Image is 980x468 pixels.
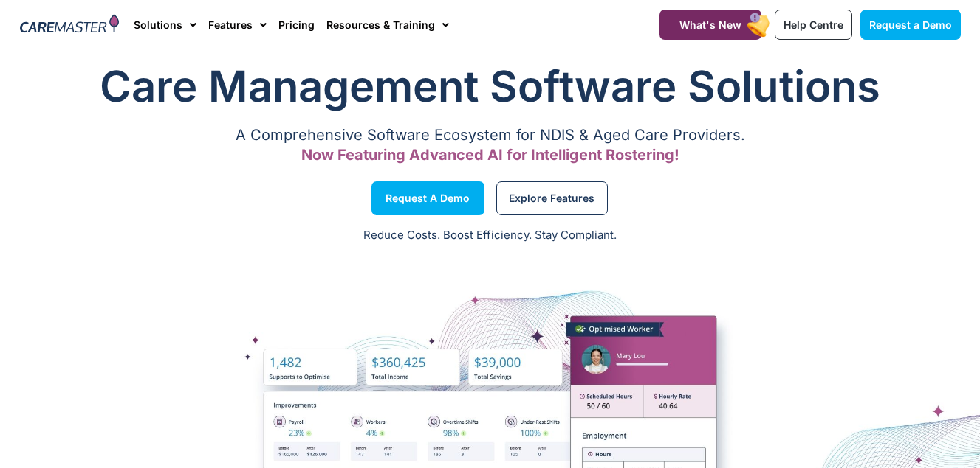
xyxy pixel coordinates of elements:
a: Request a Demo [371,181,484,215]
a: Explore Features [496,181,608,215]
span: What's New [679,18,741,31]
h1: Care Management Software Solutions [20,57,961,116]
a: Request a Demo [860,10,961,40]
img: CareMaster Logo [20,14,120,36]
p: Reduce Costs. Boost Efficiency. Stay Compliant. [9,227,971,244]
span: Help Centre [784,18,843,31]
span: Request a Demo [386,195,470,202]
span: Explore Features [509,195,594,202]
p: A Comprehensive Software Ecosystem for NDIS & Aged Care Providers. [20,130,961,140]
span: Now Featuring Advanced AI for Intelligent Rostering! [301,146,679,164]
a: What's New [659,10,761,40]
span: Request a Demo [869,18,952,31]
a: Help Centre [775,10,852,40]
